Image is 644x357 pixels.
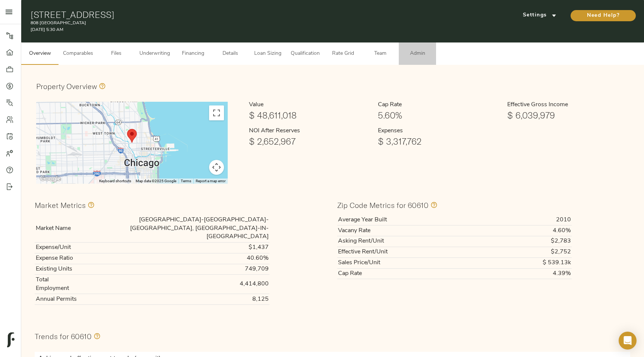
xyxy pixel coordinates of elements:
[485,236,572,247] td: $2,783
[291,49,320,59] span: Qualification
[38,174,63,184] img: Google
[378,126,501,136] h6: Expenses
[102,49,130,59] span: Files
[337,268,485,279] th: Cap Rate
[337,201,429,209] h3: Zip Code Metrics for 60610
[485,258,572,268] td: $ 539.13k
[179,49,207,59] span: Financing
[139,49,170,59] span: Underwriting
[38,174,63,184] a: Open this area in Google Maps (opens a new window)
[485,268,572,279] td: 4.39%
[337,215,485,225] th: Average Year Built
[26,49,54,59] span: Overview
[78,275,269,294] td: 4,414,800
[507,100,631,110] h6: Effective Gross Income
[7,332,15,347] img: logo
[35,242,78,253] th: Expense/Unit
[35,332,92,341] h3: Trends for 60610
[78,264,269,275] td: 749,709
[78,253,269,264] td: 40.60%
[35,264,78,275] th: Existing Units
[127,129,137,143] div: Subject Propery
[485,247,572,258] td: $2,752
[249,126,372,136] h6: NOI After Reserves
[35,201,86,209] h3: Market Metrics
[378,136,501,146] h1: $ 3,317,762
[99,178,131,184] button: Keyboard shortcuts
[485,215,572,225] td: 2010
[78,242,269,253] td: $1,437
[35,294,78,305] th: Annual Permits
[86,200,95,209] svg: Values in this section comprise all zip codes within the Chicago-Naperville-Elgin, IL-IN-WI market
[35,215,78,242] th: Market Name
[253,49,282,59] span: Loan Sizing
[36,82,97,91] h3: Property Overview
[507,110,631,120] h1: $ 6,039,979
[249,136,372,146] h1: $ 2,652,967
[31,20,433,26] p: 808 [GEOGRAPHIC_DATA]
[512,10,568,21] button: Settings
[403,49,432,59] span: Admin
[209,160,224,175] button: Map camera controls
[337,258,485,268] th: Sales Price/Unit
[378,110,501,120] h1: 5.60%
[35,275,78,294] th: Total Employment
[78,215,269,242] td: [GEOGRAPHIC_DATA]-[GEOGRAPHIC_DATA]-[GEOGRAPHIC_DATA], [GEOGRAPHIC_DATA]-IN-[GEOGRAPHIC_DATA]
[31,9,433,20] h1: [STREET_ADDRESS]
[337,225,485,236] th: Vacany Rate
[249,110,372,120] h1: $ 48,611,018
[78,294,269,305] td: 8,125
[249,100,372,110] h6: Value
[329,49,357,59] span: Rate Grid
[571,10,636,21] button: Need Help?
[429,200,438,209] svg: Values in this section only include information specific to the 60610 zip code
[31,26,433,33] p: [DATE] 5:30 AM
[181,179,191,183] a: Terms (opens in new tab)
[578,11,628,20] span: Need Help?
[63,49,93,59] span: Comparables
[209,105,224,120] button: Toggle fullscreen view
[196,179,225,183] a: Report a map error
[35,253,78,264] th: Expense Ratio
[136,179,176,183] span: Map data ©2025 Google
[519,11,560,20] span: Settings
[485,225,572,236] td: 4.60%
[366,49,394,59] span: Team
[619,332,637,350] div: Open Intercom Messenger
[216,49,244,59] span: Details
[337,247,485,258] th: Effective Rent/Unit
[378,100,501,110] h6: Cap Rate
[337,236,485,247] th: Asking Rent/Unit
